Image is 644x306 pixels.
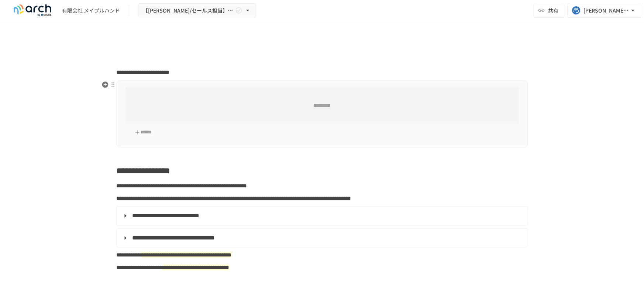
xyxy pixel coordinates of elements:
span: 【[PERSON_NAME]/セールス担当】有限会社メイプルハンド様_初期設定サポート [143,6,234,15]
button: [PERSON_NAME][EMAIL_ADDRESS][DOMAIN_NAME] [567,3,641,18]
button: 共有 [533,3,564,18]
div: [PERSON_NAME][EMAIL_ADDRESS][DOMAIN_NAME] [583,6,629,15]
span: 共有 [548,6,558,14]
div: 有限会社 メイプルハンド [62,7,120,14]
button: 【[PERSON_NAME]/セールス担当】有限会社メイプルハンド様_初期設定サポート [138,3,256,18]
img: logo-default@2x-9cf2c760.svg [9,4,56,16]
